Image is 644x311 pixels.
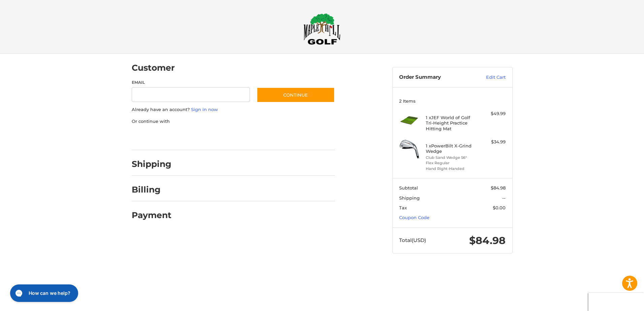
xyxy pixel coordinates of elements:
[479,110,506,117] div: $49.99
[399,74,472,81] h3: Order Summary
[426,166,477,172] li: Hand Right-Handed
[7,282,80,304] iframe: Gorgias live chat messenger
[426,115,477,131] h4: 1 x JEF World of Golf Tri-Height Practice Hitting Mat
[399,185,418,191] span: Subtotal
[257,87,335,103] button: Continue
[399,98,506,104] h3: 2 Items
[588,293,644,311] iframe: Google Customer Reviews
[493,205,506,210] span: $0.00
[132,159,171,169] h2: Shipping
[399,215,429,220] a: Coupon Code
[426,143,477,154] h4: 1 x PowerBilt X-Grind Wedge
[491,185,506,191] span: $84.98
[244,131,294,143] iframe: PayPal-venmo
[187,131,237,143] iframe: PayPal-paylater
[132,79,250,85] label: Email
[426,160,477,166] li: Flex Regular
[479,139,506,145] div: $34.99
[132,106,335,113] p: Already have an account?
[399,205,407,210] span: Tax
[129,131,180,143] iframe: PayPal-paypal
[132,210,171,220] h2: Payment
[132,118,335,125] p: Or continue with
[132,184,171,195] h2: Billing
[426,155,477,161] li: Club Sand Wedge 56°
[399,237,426,243] span: Total (USD)
[132,63,175,73] h2: Customer
[469,234,506,247] span: $84.98
[303,13,341,45] img: Maple Hill Golf
[472,74,506,81] a: Edit Cart
[399,195,420,201] span: Shipping
[191,107,218,112] a: Sign in now
[502,195,506,201] span: --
